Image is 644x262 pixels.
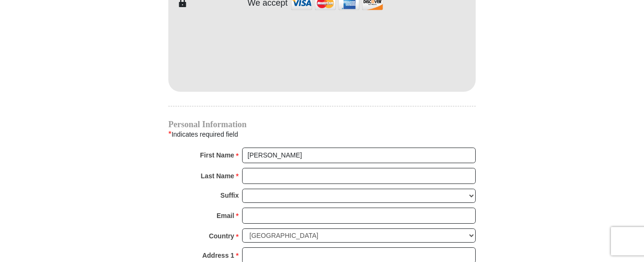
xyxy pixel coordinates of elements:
h4: Personal Information [168,121,476,128]
strong: Suffix [220,189,239,202]
strong: First Name [200,148,234,162]
div: Indicates required field [168,128,476,140]
strong: Address 1 [202,249,235,262]
strong: Country [209,229,235,243]
strong: Email [217,209,234,222]
strong: Last Name [201,169,235,183]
